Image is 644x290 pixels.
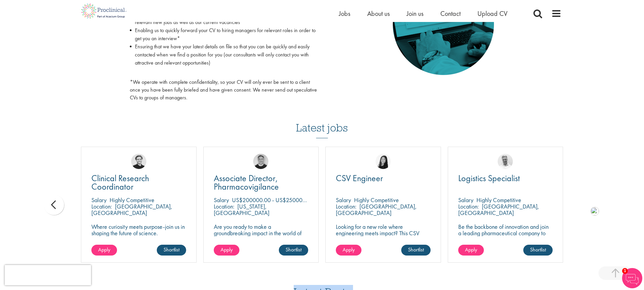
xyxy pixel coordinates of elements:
p: Be the backbone of innovation and join a leading pharmaceutical company to help keep life-changin... [458,223,553,249]
a: Associate Director, Pharmacovigilance [214,174,309,191]
a: Apply [91,245,117,256]
a: CSV Engineer [336,174,431,183]
span: Location: [336,202,356,210]
a: Logistics Specialist [458,174,553,183]
span: Apply [98,246,110,253]
span: 1 [622,268,628,274]
span: Apply [343,246,355,253]
img: Bo Forsen [253,154,268,169]
span: Location: [214,202,234,210]
iframe: reCAPTCHA [5,265,91,285]
p: [GEOGRAPHIC_DATA], [GEOGRAPHIC_DATA] [458,202,539,217]
img: Numhom Sudsok [376,154,391,169]
img: Joshua Bye [498,154,513,169]
a: Join us [407,9,423,18]
a: About us [367,9,390,18]
span: Apply [465,246,477,253]
p: US$200000.00 - US$250000.00 per annum [232,196,340,204]
p: [US_STATE], [GEOGRAPHIC_DATA] [214,202,269,217]
p: Are you ready to make a groundbreaking impact in the world of biotechnology? Join a growing compa... [214,223,309,256]
img: Chatbot [622,268,642,288]
p: Highly Competitive [476,196,521,204]
li: Ensuring that we have your latest details on file so that you can be quickly and easily contacted... [130,43,317,75]
a: Apply [214,245,239,256]
span: Clinical Research Coordinator [91,172,149,192]
p: Where curiosity meets purpose-join us in shaping the future of science. [91,223,186,236]
span: Salary [91,196,107,204]
a: Upload CV [477,9,507,18]
span: Salary [458,196,473,204]
span: Associate Director, Pharmacovigilance [214,172,279,192]
a: Jobs [339,9,350,18]
li: Enabling us to quickly forward your CV to hiring managers for relevant roles in order to get you ... [130,26,317,43]
span: Logistics Specialist [458,172,520,184]
p: *We operate with complete confidentiality, so your CV will only ever be sent to a client once you... [130,78,317,102]
a: Shortlist [279,245,308,256]
a: Shortlist [523,245,553,256]
img: Nico Kohlwes [131,154,146,169]
a: Shortlist [157,245,186,256]
span: Location: [458,202,479,210]
span: Salary [336,196,351,204]
a: Clinical Research Coordinator [91,174,186,191]
p: [GEOGRAPHIC_DATA], [GEOGRAPHIC_DATA] [91,202,172,217]
span: CSV Engineer [336,172,383,184]
span: Apply [221,246,233,253]
a: Apply [458,245,484,256]
p: Highly Competitive [110,196,154,204]
a: Shortlist [401,245,431,256]
p: Highly Competitive [354,196,399,204]
p: [GEOGRAPHIC_DATA], [GEOGRAPHIC_DATA] [336,202,417,217]
span: Salary [214,196,229,204]
div: prev [44,195,64,215]
a: Apply [336,245,361,256]
span: Location: [91,202,112,210]
p: Looking for a new role where engineering meets impact? This CSV Engineer role is calling your name! [336,223,431,243]
a: Contact [440,9,461,18]
h3: Latest jobs [296,105,348,138]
